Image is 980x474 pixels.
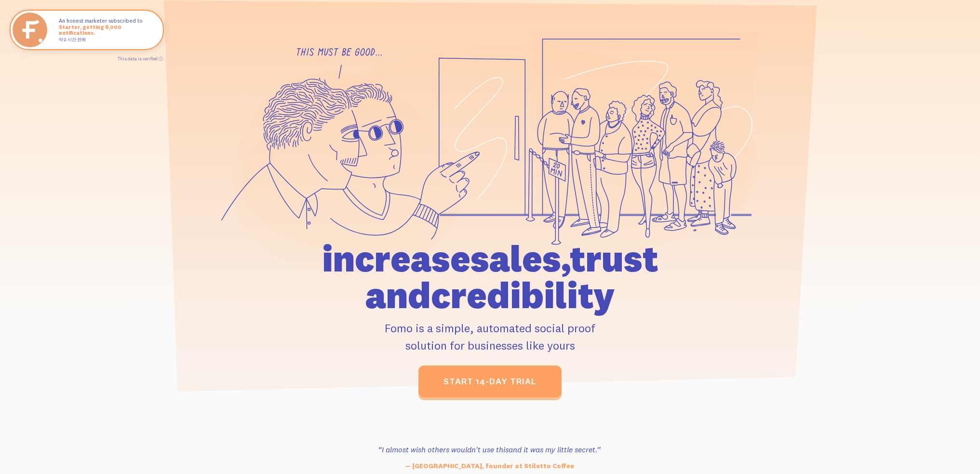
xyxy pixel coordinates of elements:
small: 약 2 시간 전에 [59,37,150,42]
p: Fomo is a simple, automated social proof solution for businesses like yours [267,319,713,354]
h3: “I almost wish others wouldn't use this and it was my little secret.” [358,444,621,455]
img: Starter, getting 8,000 notifications. [13,13,47,47]
p: — [GEOGRAPHIC_DATA], founder at Stiletto Coffee [358,461,621,471]
a: This data is verified ⓘ [118,56,163,61]
p: An honest marketer subscribed to [59,18,153,41]
h1: increase sales, trust and credibility [267,240,713,313]
span: Starter, getting 8,000 notifications. [59,24,153,36]
a: start 14-day trial [418,366,562,397]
